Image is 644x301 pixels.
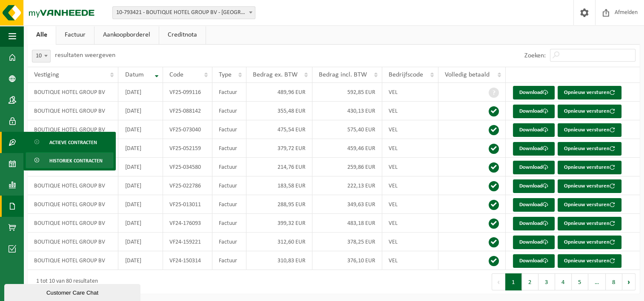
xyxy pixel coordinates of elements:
span: Historiek contracten [49,153,103,169]
td: Factuur [212,139,246,158]
span: Volledig betaald [445,71,489,78]
td: 183,58 EUR [246,176,312,195]
label: Zoeken: [524,52,546,59]
a: Download [513,161,555,174]
button: Previous [492,273,505,290]
td: BOUTIQUE HOTEL GROUP BV [28,83,118,102]
td: [DATE] [118,83,163,102]
td: 489,96 EUR [246,83,312,102]
span: 10 [32,50,51,62]
td: 222,13 EUR [312,176,382,195]
td: VEL [382,233,438,251]
a: Alle [28,25,56,45]
a: Download [513,123,555,137]
td: [DATE] [118,139,163,158]
div: 1 tot 10 van 80 resultaten [32,274,98,290]
td: 378,25 EUR [312,233,382,251]
td: 349,63 EUR [312,195,382,214]
label: resultaten weergeven [55,52,115,59]
a: Download [513,105,555,118]
td: Factuur [212,83,246,102]
iframe: chat widget [4,282,142,301]
button: 3 [538,273,555,290]
a: Aankoopborderel [94,25,159,45]
td: 214,76 EUR [246,158,312,176]
td: 459,46 EUR [312,139,382,158]
td: Factuur [212,102,246,120]
span: Bedrag incl. BTW [319,71,367,78]
span: Bedrag ex. BTW [253,71,298,78]
button: Opnieuw versturen [558,236,621,249]
td: BOUTIQUE HOTEL GROUP BV [28,176,118,195]
td: VEL [382,195,438,214]
button: Opnieuw versturen [558,217,621,230]
td: VEL [382,158,438,176]
td: 355,48 EUR [246,102,312,120]
td: VF25-088142 [163,102,212,120]
a: Historiek contracten [26,152,114,168]
td: 259,86 EUR [312,158,382,176]
span: Code [169,71,183,78]
td: 376,10 EUR [312,251,382,270]
td: BOUTIQUE HOTEL GROUP BV [28,251,118,270]
td: 399,32 EUR [246,214,312,233]
button: Opnieuw versturen [558,105,621,118]
span: Bedrijfscode [389,71,423,78]
td: 430,13 EUR [312,102,382,120]
td: [DATE] [118,176,163,195]
td: BOUTIQUE HOTEL GROUP BV [28,195,118,214]
td: 312,60 EUR [246,233,312,251]
button: Opnieuw versturen [558,86,621,99]
span: Type [219,71,232,78]
td: 288,95 EUR [246,195,312,214]
td: BOUTIQUE HOTEL GROUP BV [28,120,118,139]
a: Download [513,142,555,156]
td: Factuur [212,214,246,233]
td: VEL [382,214,438,233]
a: Actieve contracten [26,134,114,150]
td: VF24-150314 [163,251,212,270]
td: BOUTIQUE HOTEL GROUP BV [28,102,118,120]
button: Opnieuw versturen [558,179,621,193]
td: 575,40 EUR [312,120,382,139]
button: 1 [505,273,522,290]
td: 379,72 EUR [246,139,312,158]
td: VEL [382,176,438,195]
td: VF24-159221 [163,233,212,251]
td: [DATE] [118,251,163,270]
td: Factuur [212,176,246,195]
button: 2 [522,273,538,290]
a: Download [513,217,555,230]
td: VF24-176093 [163,214,212,233]
td: VF25-022786 [163,176,212,195]
a: Download [513,254,555,268]
span: Actieve contracten [49,134,97,150]
button: Opnieuw versturen [558,142,621,156]
td: [DATE] [118,195,163,214]
button: Next [622,273,635,290]
td: VEL [382,251,438,270]
td: [DATE] [118,214,163,233]
button: Opnieuw versturen [558,161,621,174]
td: VF25-073040 [163,120,212,139]
button: Opnieuw versturen [558,123,621,137]
span: Vestiging [34,71,59,78]
span: 10-793421 - BOUTIQUE HOTEL GROUP BV - BRUGGE [113,7,255,19]
a: Factuur [56,25,94,45]
button: 5 [572,273,588,290]
td: VEL [382,139,438,158]
td: [DATE] [118,233,163,251]
button: 4 [555,273,572,290]
td: BOUTIQUE HOTEL GROUP BV [28,233,118,251]
a: Download [513,179,555,193]
button: 8 [606,273,622,290]
span: Datum [125,71,143,78]
td: [DATE] [118,158,163,176]
td: BOUTIQUE HOTEL GROUP BV [28,214,118,233]
td: 483,18 EUR [312,214,382,233]
td: 592,85 EUR [312,83,382,102]
a: Download [513,236,555,249]
td: VF25-034580 [163,158,212,176]
td: 475,54 EUR [246,120,312,139]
